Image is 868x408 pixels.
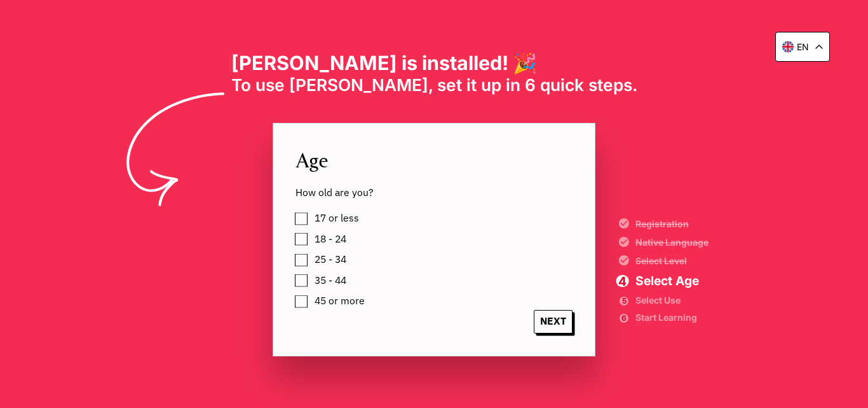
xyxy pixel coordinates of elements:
span: Select Age [635,275,709,287]
span: NEXT [534,310,573,334]
span: 17 or less [315,213,359,224]
span: Select Level [635,257,709,265]
span: Select Use [635,297,709,304]
span: How old are you? [295,186,573,199]
span: Native Language [635,238,709,247]
span: Start Learning [635,314,709,321]
span: Registration [635,220,709,229]
span: 35 - 44 [315,275,346,286]
span: Age [295,146,573,174]
h1: [PERSON_NAME] is installed! 🎉 [231,52,637,75]
span: 25 - 34 [315,254,346,265]
p: en [797,41,809,52]
span: 18 - 24 [315,234,346,245]
span: 45 or more [315,295,365,307]
span: To use [PERSON_NAME], set it up in 6 quick steps. [231,75,637,95]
